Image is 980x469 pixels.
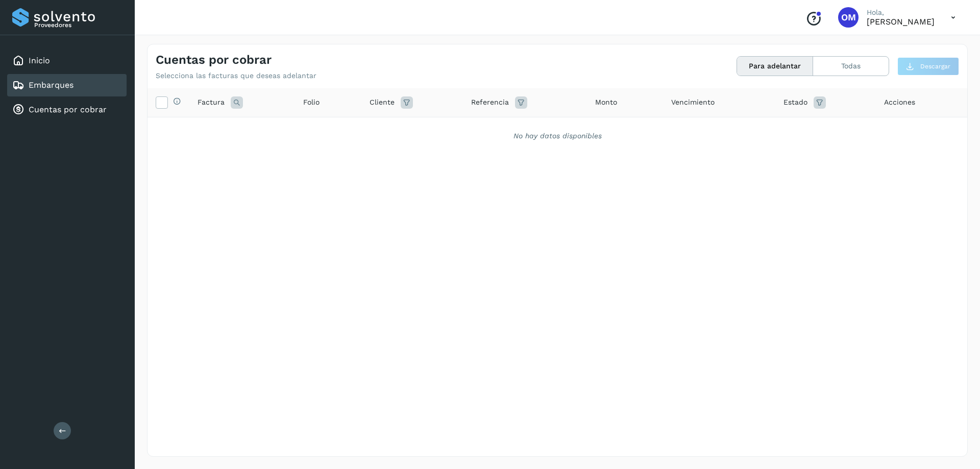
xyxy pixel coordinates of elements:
[303,97,320,108] span: Folio
[7,50,127,72] div: Inicio
[7,98,127,121] div: Cuentas por cobrar
[370,97,395,108] span: Cliente
[156,53,272,67] h4: Cuentas por cobrar
[813,57,889,76] button: Todas
[897,57,959,76] button: Descargar
[920,62,950,71] span: Descargar
[29,56,50,65] a: Inicio
[783,97,807,108] span: Estado
[34,21,122,29] p: Proveedores
[867,17,935,27] p: OZIEL MATA MURO
[29,80,73,90] a: Embarques
[471,97,509,108] span: Referencia
[737,57,813,76] button: Para adelantar
[884,97,915,108] span: Acciones
[161,131,954,141] div: No hay datos disponibles
[198,97,225,108] span: Factura
[7,74,127,96] div: Embarques
[867,8,935,17] p: Hola,
[156,71,316,80] p: Selecciona las facturas que deseas adelantar
[595,97,617,108] span: Monto
[29,105,107,114] a: Cuentas por cobrar
[671,97,715,108] span: Vencimiento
